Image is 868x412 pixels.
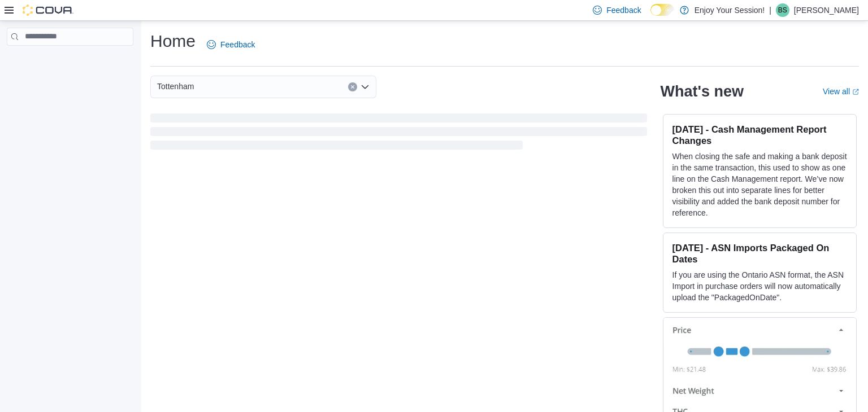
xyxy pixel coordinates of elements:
a: Feedback [202,33,259,56]
p: | [769,3,771,17]
h2: What's new [661,82,744,100]
nav: Complex example [7,48,133,75]
span: BS [778,3,787,17]
span: Loading [150,116,647,152]
p: Enjoy Your Session! [695,3,765,17]
svg: External link [852,89,859,95]
p: When closing the safe and making a bank deposit in the same transaction, this used to show as one... [672,151,847,218]
h3: [DATE] - Cash Management Report Changes [672,124,847,146]
img: Cova [23,5,73,16]
h1: Home [150,30,196,52]
div: Ben Seguin [776,3,789,17]
p: [PERSON_NAME] [794,3,859,17]
span: Tottenham [157,80,194,93]
span: Feedback [606,5,641,16]
input: Dark Mode [650,4,674,16]
a: View allExternal link [823,87,859,96]
span: Feedback [220,39,255,50]
h3: [DATE] - ASN Imports Packaged On Dates [672,242,847,265]
button: Clear input [348,82,357,91]
span: Dark Mode [650,16,651,16]
p: If you are using the Ontario ASN format, the ASN Import in purchase orders will now automatically... [672,269,847,303]
button: Open list of options [361,82,370,91]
